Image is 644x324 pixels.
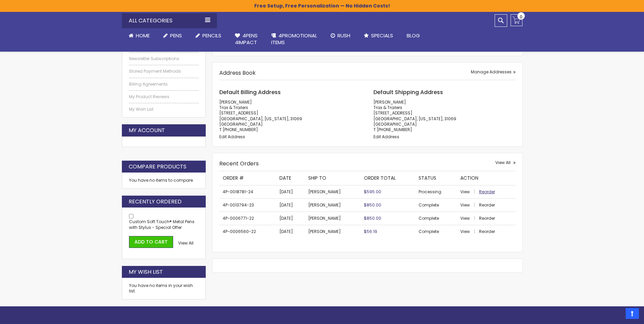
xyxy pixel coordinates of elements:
a: 0 [511,14,522,26]
a: 4Pens4impact [228,28,264,50]
span: Blog [407,32,420,39]
a: Blog [400,28,427,43]
a: View All [495,160,516,165]
td: [DATE] [276,185,305,198]
span: Default Shipping Address [373,88,443,96]
a: Home [122,28,157,43]
td: Processing [415,185,457,198]
a: Rush [324,28,357,43]
span: Rush [337,32,350,39]
a: My Product Reviews [129,94,199,100]
span: 4PROMOTIONAL ITEMS [271,32,317,46]
a: View [460,202,478,208]
td: [PERSON_NAME] [305,225,361,238]
span: View [460,229,470,234]
span: View [460,215,470,221]
span: Pencils [202,32,221,39]
a: Billing Agreements [129,82,199,87]
strong: Recently Ordered [129,198,182,205]
strong: Address Book [219,69,256,77]
strong: Recent Orders [219,160,259,167]
a: Edit Address [373,134,399,140]
td: [DATE] [276,199,305,212]
span: 0 [520,14,522,20]
div: All Categories [122,13,217,28]
th: Action [457,171,516,185]
span: $850.00 [364,215,381,221]
a: Reorder [479,229,495,234]
span: Home [136,32,150,39]
span: Specials [371,32,393,39]
span: View [460,202,470,208]
td: [PERSON_NAME] [305,212,361,225]
strong: My Wish List [129,268,163,276]
td: [DATE] [276,225,305,238]
a: View All [178,240,194,246]
a: [PHONE_NUMBER] [223,127,258,132]
a: Pencils [189,28,228,43]
span: Pens [170,32,182,39]
a: Specials [357,28,400,43]
span: View [460,189,470,195]
a: View [460,189,478,195]
td: 4P-0013794-23 [219,199,276,212]
a: Pens [157,28,189,43]
td: [PERSON_NAME] [305,199,361,212]
a: 4PROMOTIONALITEMS [264,28,324,50]
span: View All [178,240,194,246]
span: Add to Cart [134,238,168,245]
span: Default Billing Address [219,88,281,96]
span: $56.19 [364,229,377,234]
td: Complete [415,225,457,238]
a: Stored Payment Methods [129,69,199,74]
th: Date [276,171,305,185]
td: [PERSON_NAME] [305,185,361,198]
td: Complete [415,212,457,225]
td: 4P-0006560-22 [219,225,276,238]
span: 4Pens 4impact [235,32,258,46]
span: Manage Addresses [471,69,512,75]
button: Add to Cart [129,236,173,248]
a: Manage Addresses [471,69,516,75]
address: [PERSON_NAME] Trax & Trailers [STREET_ADDRESS] [GEOGRAPHIC_DATA], [US_STATE], 31069 [GEOGRAPHIC_D... [219,100,362,132]
a: Top [626,308,639,319]
a: View [460,229,478,234]
a: Reorder [479,215,495,221]
th: Order Total [361,171,415,185]
div: You have no items in your wish list. [129,283,199,294]
a: Newsletter Subscriptions [129,56,199,61]
th: Order # [219,171,276,185]
strong: Compare Products [129,163,186,170]
span: View All [495,160,511,165]
a: My Wish List [129,107,199,112]
a: Custom Soft Touch® Metal Pens with Stylus - Special Offer [129,219,195,230]
strong: My Account [129,127,165,134]
a: View [460,215,478,221]
a: [PHONE_NUMBER] [377,127,412,132]
span: $595.00 [364,189,381,195]
td: 4P-0018781-24 [219,185,276,198]
address: [PERSON_NAME] Trax & Trailers [STREET_ADDRESS] [GEOGRAPHIC_DATA], [US_STATE], 31069 [GEOGRAPHIC_D... [373,100,516,132]
div: You have no items to compare. [122,173,206,188]
td: [DATE] [276,212,305,225]
span: $850.00 [364,202,381,208]
a: Reorder [479,202,495,208]
td: 4P-0006771-22 [219,212,276,225]
a: Edit Address [219,134,245,140]
a: Reorder [479,189,495,195]
th: Status [415,171,457,185]
td: Complete [415,199,457,212]
th: Ship To [305,171,361,185]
